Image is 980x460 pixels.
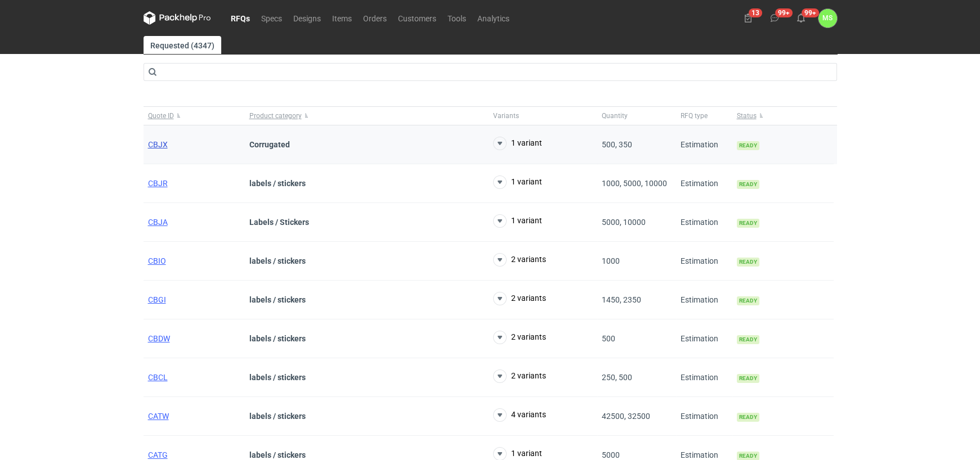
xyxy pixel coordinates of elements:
[602,111,628,120] span: Quantity
[818,9,837,28] div: Magdalena Szumiło
[493,292,546,305] button: 2 variants
[249,218,309,227] strong: Labels / Stickers
[249,334,306,343] strong: labels / stickers
[148,295,166,304] a: CBGI
[732,107,834,125] button: Status
[148,218,168,227] a: CBJA
[602,373,632,382] span: 250, 500
[737,141,759,150] span: Ready
[472,11,515,25] a: Analytics
[256,11,288,25] a: Specs
[676,397,732,436] div: Estimation
[326,11,357,25] a: Items
[144,11,211,25] svg: Packhelp Pro
[676,281,732,319] div: Estimation
[392,11,442,25] a: Customers
[148,412,169,421] a: CATW
[249,179,306,188] strong: labels / stickers
[602,412,650,421] span: 42500, 32500
[288,11,326,25] a: Designs
[493,175,542,189] button: 1 variant
[148,256,166,265] a: CBIO
[602,295,641,304] span: 1450, 2350
[249,111,302,120] span: Product category
[737,335,759,344] span: Ready
[357,11,392,25] a: Orders
[739,9,757,27] button: 13
[676,319,732,358] div: Estimation
[766,9,784,27] button: 99+
[602,140,632,149] span: 500, 350
[493,111,519,120] span: Variants
[148,373,168,382] a: CBCL
[493,137,542,150] button: 1 variant
[737,296,759,305] span: Ready
[493,253,546,267] button: 2 variants
[493,369,546,383] button: 2 variants
[602,450,620,459] span: 5000
[225,11,256,25] a: RFQs
[249,450,306,459] strong: labels / stickers
[737,219,759,228] span: Ready
[737,374,759,383] span: Ready
[676,242,732,281] div: Estimation
[144,36,221,54] a: Requested (4347)
[442,11,472,25] a: Tools
[148,450,168,459] a: CATG
[737,111,757,120] span: Status
[681,111,708,120] span: RFQ type
[676,164,732,203] div: Estimation
[737,258,759,267] span: Ready
[737,413,759,422] span: Ready
[737,180,759,189] span: Ready
[148,111,174,120] span: Quote ID
[148,334,170,343] a: CBDW
[602,334,615,343] span: 500
[676,203,732,242] div: Estimation
[249,256,306,265] strong: labels / stickers
[493,331,546,344] button: 2 variants
[792,9,810,27] button: 99+
[245,107,489,125] button: Product category
[249,373,306,382] strong: labels / stickers
[818,9,837,28] button: MS
[148,179,168,188] a: CBJR
[602,256,620,265] span: 1000
[249,295,306,304] strong: labels / stickers
[676,358,732,397] div: Estimation
[148,140,168,149] a: CBJX
[493,214,542,228] button: 1 variant
[493,408,546,422] button: 4 variants
[602,179,667,188] span: 1000, 5000, 10000
[602,218,646,227] span: 5000, 10000
[249,140,290,149] strong: Corrugated
[676,125,732,164] div: Estimation
[144,107,245,125] button: Quote ID
[249,412,306,421] strong: labels / stickers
